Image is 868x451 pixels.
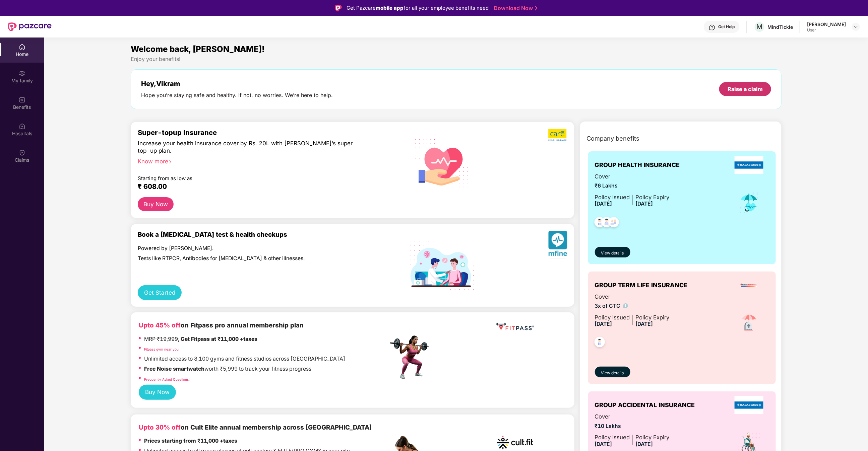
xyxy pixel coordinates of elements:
img: svg+xml;base64,PHN2ZyBpZD0iSG9tZSIgeG1sbnM9Imh0dHA6Ly93d3cudzMub3JnLzIwMDAvc3ZnIiB3aWR0aD0iMjAiIG... [19,44,25,50]
button: View details [595,247,630,257]
img: fpp.png [388,334,435,381]
button: View details [595,367,630,377]
div: ₹ 608.00 [138,182,382,191]
img: insurerLogo [740,276,758,294]
img: svg+xml;base64,PHN2ZyB4bWxucz0iaHR0cDovL3d3dy53My5vcmcvMjAwMC9zdmciIHhtbG5zOnhsaW5rPSJodHRwOi8vd3... [410,130,474,195]
div: MindTickle [767,24,793,30]
span: ₹10 Lakhs [595,422,670,431]
button: Get Started [138,285,182,300]
span: ₹6 Lakhs [595,182,670,190]
button: Buy Now [138,197,174,211]
span: M [757,23,763,31]
strong: Get Fitpass at ₹11,000 +taxes [181,336,257,342]
span: Cover [595,412,670,421]
img: svg+xml;base64,PHN2ZyB4bWxucz0iaHR0cDovL3d3dy53My5vcmcvMjAwMC9zdmciIHdpZHRoPSI0OC45NDMiIGhlaWdodD... [606,215,622,231]
div: Super-topup Insurance [138,129,388,137]
div: Policy Expiry [636,193,670,202]
p: worth ₹5,999 to track your fitness progress [144,365,311,373]
b: Upto 30% off [139,424,181,431]
img: svg+xml;base64,PHN2ZyB3aWR0aD0iMjAiIGhlaWdodD0iMjAiIHZpZXdCb3g9IjAgMCAyMCAyMCIgZmlsbD0ibm9uZSIgeG... [19,70,25,77]
div: Policy Expiry [636,313,670,322]
span: [DATE] [595,441,612,447]
b: on Cult Elite annual membership across [GEOGRAPHIC_DATA] [139,424,372,431]
strong: mobile app [376,5,404,11]
a: Frequently Asked Questions! [144,377,190,381]
span: Cover [595,292,670,301]
div: Book a [MEDICAL_DATA] test & health checkups [138,231,388,238]
div: Powered by [PERSON_NAME]. [138,245,360,252]
span: [DATE] [636,441,653,447]
span: right [168,160,172,164]
img: b5dec4f62d2307b9de63beb79f102df3.png [548,129,567,141]
img: svg+xml;base64,PHN2ZyB4bWxucz0iaHR0cDovL3d3dy53My5vcmcvMjAwMC9zdmciIHdpZHRoPSI0OC45NDMiIGhlaWdodD... [599,215,615,231]
div: Starting from as low as [138,175,360,180]
img: svg+xml;base64,PHN2ZyBpZD0iQ2xhaW0iIHhtbG5zPSJodHRwOi8vd3d3LnczLm9yZy8yMDAwL3N2ZyIgd2lkdGg9IjIwIi... [19,149,25,156]
div: Get Help [718,24,735,29]
span: View details [601,250,624,256]
span: View details [601,370,624,376]
div: Increase your health insurance cover by Rs. 20L with [PERSON_NAME]’s super top-up plan. [138,140,360,155]
img: info [623,303,628,308]
span: Welcome back, [PERSON_NAME]! [131,44,265,54]
span: GROUP HEALTH INSURANCE [595,160,680,170]
img: svg+xml;base64,PHN2ZyB4bWxucz0iaHR0cDovL3d3dy53My5vcmcvMjAwMC9zdmciIHhtbG5zOnhsaW5rPSJodHRwOi8vd3... [548,231,567,258]
button: Buy Now [139,385,176,399]
img: insurerLogo [735,396,763,414]
div: Enjoy your benefits! [131,56,782,63]
span: [DATE] [595,321,612,327]
div: Policy issued [595,193,630,202]
a: Download Now [494,5,536,12]
img: svg+xml;base64,PHN2ZyB4bWxucz0iaHR0cDovL3d3dy53My5vcmcvMjAwMC9zdmciIHdpZHRoPSIxOTIiIGhlaWdodD0iMT... [410,241,474,290]
div: Tests like RTPCR, Antibodies for [MEDICAL_DATA] & other illnesses. [138,255,360,262]
div: User [807,27,846,33]
div: Policy issued [595,433,630,442]
strong: Prices starting from ₹11,000 +taxes [144,438,237,444]
img: New Pazcare Logo [8,22,52,31]
img: svg+xml;base64,PHN2ZyBpZD0iRHJvcGRvd24tMzJ4MzIiIHhtbG5zPSJodHRwOi8vd3d3LnczLm9yZy8yMDAwL3N2ZyIgd2... [853,24,859,29]
a: Fitpass gym near you [144,347,179,351]
span: GROUP ACCIDENTAL INSURANCE [595,400,695,410]
img: Stroke [535,5,538,12]
b: Upto 45% off [139,321,181,329]
img: svg+xml;base64,PHN2ZyB4bWxucz0iaHR0cDovL3d3dy53My5vcmcvMjAwMC9zdmciIHdpZHRoPSI0OC45NDMiIGhlaWdodD... [592,335,608,351]
div: Raise a claim [728,85,763,93]
img: svg+xml;base64,PHN2ZyB4bWxucz0iaHR0cDovL3d3dy53My5vcmcvMjAwMC9zdmciIHdpZHRoPSI0OC45NDMiIGhlaWdodD... [592,215,608,231]
del: MRP ₹19,999, [144,336,179,342]
span: [DATE] [636,321,653,327]
img: svg+xml;base64,PHN2ZyBpZD0iSGVscC0zMngzMiIgeG1sbnM9Imh0dHA6Ly93d3cudzMub3JnLzIwMDAvc3ZnIiB3aWR0aD... [709,24,716,31]
div: Know more [138,158,384,162]
img: icon [737,311,761,334]
b: on Fitpass pro annual membership plan [139,321,304,329]
p: Unlimited access to 8,100 gyms and fitness studios across [GEOGRAPHIC_DATA] [144,355,345,363]
div: Get Pazcare for all your employee benefits need [347,4,489,12]
div: [PERSON_NAME] [807,21,846,27]
img: svg+xml;base64,PHN2ZyBpZD0iSG9zcGl0YWxzIiB4bWxucz0iaHR0cDovL3d3dy53My5vcmcvMjAwMC9zdmciIHdpZHRoPS... [19,123,25,130]
span: Company benefits [587,134,640,143]
div: Hey, Vikram [141,80,333,88]
span: GROUP TERM LIFE INSURANCE [595,281,688,290]
img: Logo [335,5,342,11]
img: insurerLogo [735,156,763,174]
span: Cover [595,172,670,181]
div: Policy issued [595,313,630,322]
span: 3x of CTC [595,302,670,310]
img: icon [738,192,760,214]
div: Policy Expiry [636,433,670,442]
span: [DATE] [595,201,612,207]
strong: Free Noise smartwatch [144,366,204,372]
span: [DATE] [636,201,653,207]
img: svg+xml;base64,PHN2ZyBpZD0iQmVuZWZpdHMiIHhtbG5zPSJodHRwOi8vd3d3LnczLm9yZy8yMDAwL3N2ZyIgd2lkdGg9Ij... [19,96,25,103]
img: fppp.png [495,320,535,333]
div: Hope you’re staying safe and healthy. If not, no worries. We’re here to help. [141,92,333,99]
